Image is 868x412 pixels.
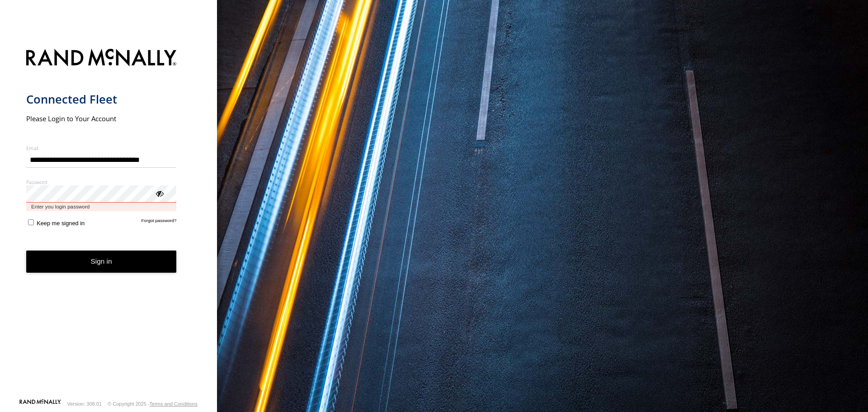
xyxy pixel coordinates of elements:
div: ViewPassword [155,189,164,198]
label: Email [26,145,177,152]
a: Terms and Conditions [150,401,198,407]
img: Rand McNally [26,47,177,70]
h1: Connected Fleet [26,92,177,107]
label: Password [26,179,177,185]
a: Forgot password? [142,218,177,227]
h2: Please Login to Your Account [26,114,177,123]
span: Keep me signed in [37,220,85,227]
form: main [26,43,191,398]
div: Version: 308.01 [67,401,102,407]
input: Keep me signed in [28,219,34,225]
span: Enter you login password [26,203,177,211]
a: Visit our Website [19,399,61,408]
div: © Copyright 2025 - [108,401,198,407]
button: Sign in [26,251,177,273]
